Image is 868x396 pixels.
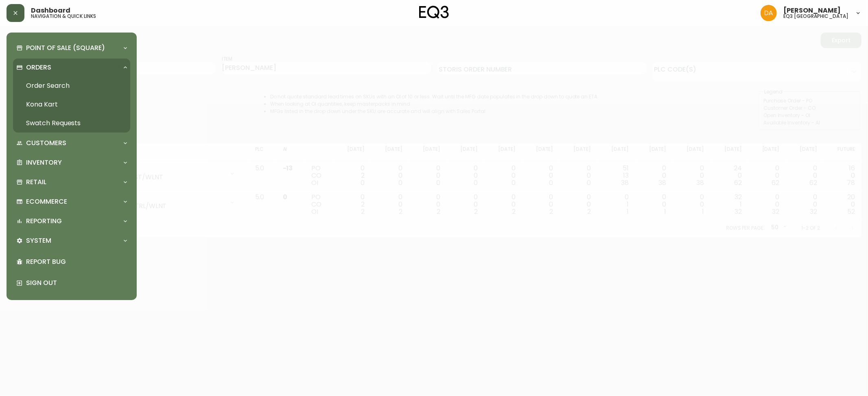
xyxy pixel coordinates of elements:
p: Point of Sale (Square) [26,44,105,52]
div: Sign Out [13,272,130,294]
div: Inventory [13,154,130,172]
div: System [13,232,130,250]
img: logo [419,6,449,19]
p: System [26,236,51,245]
div: Retail [13,173,130,191]
div: Reporting [13,212,130,230]
p: Report Bug [26,257,127,266]
a: Kona Kart [13,95,130,114]
a: Swatch Requests [13,114,130,133]
h5: navigation & quick links [31,14,96,19]
p: Inventory [26,158,62,167]
img: dd1a7e8db21a0ac8adbf82b84ca05374 [761,5,777,21]
a: Order Search [13,76,130,95]
div: Ecommerce [13,193,130,211]
div: Report Bug [13,251,130,272]
p: Sign Out [26,279,127,287]
div: Point of Sale (Square) [13,39,130,57]
p: Ecommerce [26,197,67,206]
p: Retail [26,178,46,187]
p: Reporting [26,217,62,226]
span: Dashboard [31,7,70,14]
span: [PERSON_NAME] [783,7,841,14]
h5: eq3 [GEOGRAPHIC_DATA] [783,14,848,19]
div: Customers [13,134,130,152]
div: Orders [13,59,130,76]
p: Orders [26,63,51,72]
p: Customers [26,139,66,148]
